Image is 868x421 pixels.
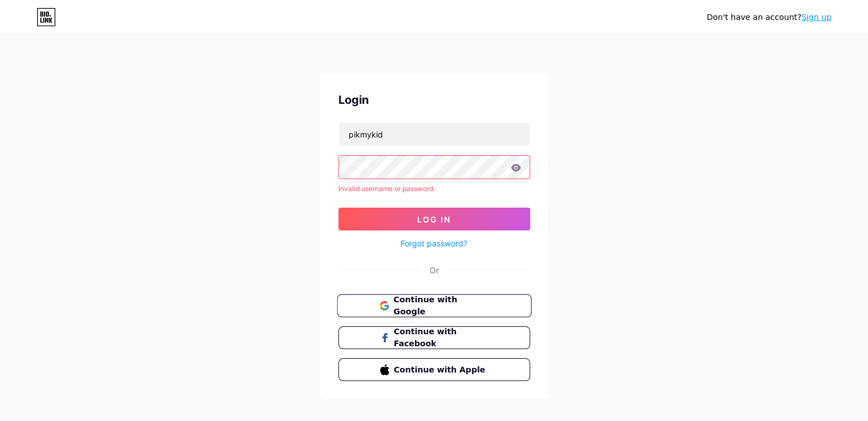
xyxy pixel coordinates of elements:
div: Or [430,264,439,276]
button: Continue with Apple [338,358,530,381]
span: Log In [417,214,451,224]
div: Login [338,91,530,108]
a: Continue with Google [338,294,530,317]
div: Don't have an account? [706,11,831,23]
span: Continue with Google [393,294,488,318]
div: Invalid username or password. [338,184,530,194]
span: Continue with Facebook [394,326,488,350]
a: Forgot password? [401,237,467,249]
button: Log In [338,208,530,230]
span: Continue with Apple [394,364,488,376]
input: Username [339,123,530,145]
button: Continue with Google [337,294,531,318]
a: Sign up [801,13,831,22]
button: Continue with Facebook [338,326,530,349]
